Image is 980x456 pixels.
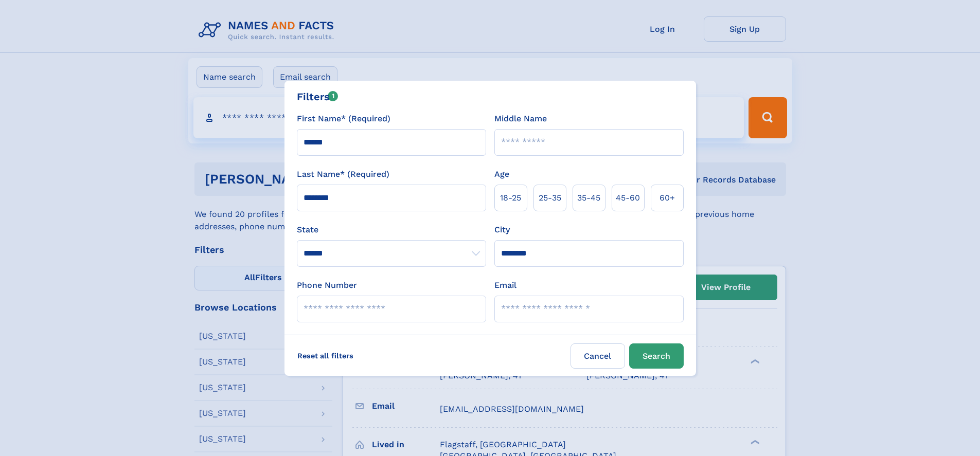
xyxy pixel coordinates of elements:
[297,168,389,180] label: Last Name* (Required)
[297,89,338,104] div: Filters
[494,224,510,236] label: City
[660,192,675,204] span: 60+
[291,343,360,368] label: Reset all filters
[500,192,521,204] span: 18‑25
[297,224,486,236] label: State
[629,343,684,369] button: Search
[616,192,640,204] span: 45‑60
[297,113,390,125] label: First Name* (Required)
[571,343,625,369] label: Cancel
[297,279,357,291] label: Phone Number
[577,192,600,204] span: 35‑45
[494,168,509,180] label: Age
[539,192,561,204] span: 25‑35
[494,279,516,291] label: Email
[494,113,547,125] label: Middle Name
